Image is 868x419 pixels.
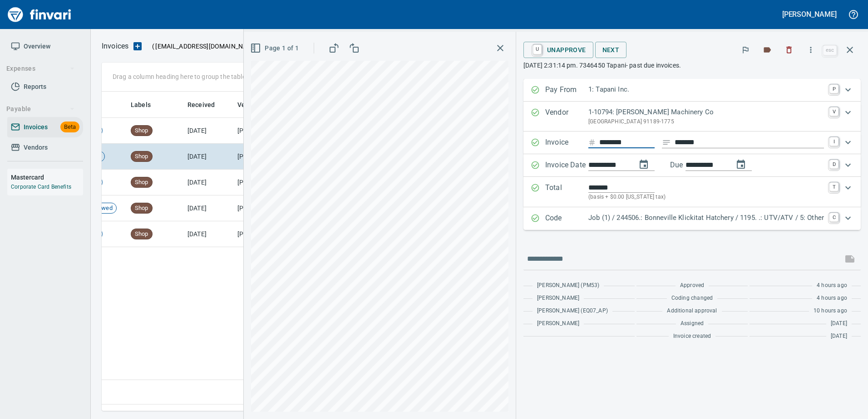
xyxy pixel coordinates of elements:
[814,307,847,316] span: 10 hours ago
[60,122,79,132] span: Beta
[588,84,824,95] p: 1: Tapani Inc.
[24,81,46,93] span: Reports
[234,221,325,247] td: [PERSON_NAME] Machinery Co (1-10794)
[184,144,234,170] td: [DATE]
[680,281,704,290] span: Approved
[184,195,234,221] td: [DATE]
[147,42,261,51] p: ( )
[823,45,837,55] a: esc
[670,160,713,171] p: Due
[817,294,847,303] span: 4 hours ago
[131,152,152,161] span: Shop
[588,193,824,202] p: (basis + $0.00 [US_STATE] tax)
[595,42,627,58] button: Next
[537,319,579,328] span: [PERSON_NAME]
[829,84,838,93] a: P
[531,42,586,58] span: Unapprove
[681,319,704,328] span: Assigned
[234,118,325,144] td: [PERSON_NAME] Machinery Co (1-10794)
[801,40,821,60] button: More
[673,332,711,341] span: Invoice created
[6,103,75,115] span: Payable
[113,72,246,81] p: Drag a column heading here to group the table
[545,160,588,171] p: Invoice Date
[588,117,824,127] p: [GEOGRAPHIC_DATA] 91189-1775
[237,99,279,110] span: Vendor / From
[523,154,861,177] div: Expand
[533,44,542,54] a: U
[154,42,259,51] span: [EMAIL_ADDRESS][DOMAIN_NAME]
[24,122,48,133] span: Invoices
[131,230,152,239] span: Shop
[184,118,234,144] td: [DATE]
[757,40,777,60] button: Labels
[187,99,227,110] span: Received
[131,178,152,187] span: Shop
[523,207,861,230] div: Expand
[24,142,48,153] span: Vendors
[184,170,234,195] td: [DATE]
[730,154,752,175] button: change due date
[24,41,50,52] span: Overview
[248,40,302,57] button: Page 1 of 1
[633,154,655,175] button: change date
[11,172,83,182] h6: Mastercard
[602,44,620,56] span: Next
[839,248,861,270] span: This records your message into the invoice and notifies anyone mentioned
[537,307,608,316] span: [PERSON_NAME] (EQ07_AP)
[7,117,83,137] a: InvoicesBeta
[128,41,147,52] button: Upload an Invoice
[588,107,824,117] p: 1-10794: [PERSON_NAME] Machinery Co
[131,204,152,213] span: Shop
[831,319,847,328] span: [DATE]
[7,36,83,57] a: Overview
[662,138,671,147] svg: Invoice description
[545,137,588,149] p: Invoice
[7,77,83,97] a: Reports
[102,41,128,52] p: Invoices
[523,132,861,154] div: Expand
[7,137,83,158] a: Vendors
[588,213,824,223] p: Job (1) / 244506.: Bonneville Klickitat Hatchery / 1195. .: UTV/ATV / 5: Other
[11,184,71,190] a: Corporate Card Benefits
[829,137,838,146] a: I
[537,294,579,303] span: [PERSON_NAME]
[237,99,291,110] span: Vendor / From
[588,137,596,148] svg: Invoice number
[184,221,234,247] td: [DATE]
[817,281,847,290] span: 4 hours ago
[667,307,717,316] span: Additional approval
[523,102,861,132] div: Expand
[187,99,215,110] span: Received
[131,99,163,110] span: Labels
[252,43,299,54] span: Page 1 of 1
[3,101,79,117] button: Payable
[831,332,847,341] span: [DATE]
[523,79,861,102] div: Expand
[782,10,837,19] h5: [PERSON_NAME]
[523,177,861,207] div: Expand
[234,195,325,221] td: [PERSON_NAME] Machinery Co (1-10794)
[829,182,838,191] a: T
[545,213,588,224] p: Code
[780,7,839,21] button: [PERSON_NAME]
[671,294,713,303] span: Coding changed
[234,170,325,195] td: [PERSON_NAME] Machinery Co (1-10794)
[735,40,755,60] button: Flag
[545,182,588,202] p: Total
[131,127,152,135] span: Shop
[523,42,593,58] button: UUnapprove
[537,281,599,290] span: [PERSON_NAME] (PM53)
[3,60,79,77] button: Expenses
[829,107,838,116] a: V
[523,61,861,70] p: [DATE] 2:31:14 pm. 7346450 Tapani- past due invoices.
[829,160,838,169] a: D
[779,40,799,60] button: Discard
[5,4,74,25] img: Finvari
[829,213,838,222] a: C
[131,99,151,110] span: Labels
[545,84,588,96] p: Pay From
[545,107,588,126] p: Vendor
[102,41,128,52] nav: breadcrumb
[821,39,861,61] span: Close invoice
